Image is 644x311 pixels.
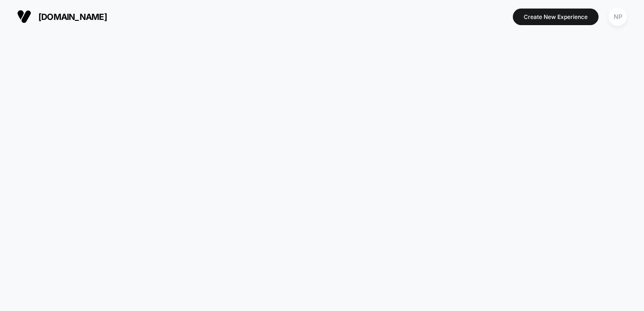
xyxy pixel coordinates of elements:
[606,7,630,27] button: NP
[608,8,627,26] div: NP
[38,12,107,22] span: [DOMAIN_NAME]
[17,9,31,24] img: Visually logo
[513,9,599,25] button: Create New Experience
[14,9,110,24] button: [DOMAIN_NAME]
